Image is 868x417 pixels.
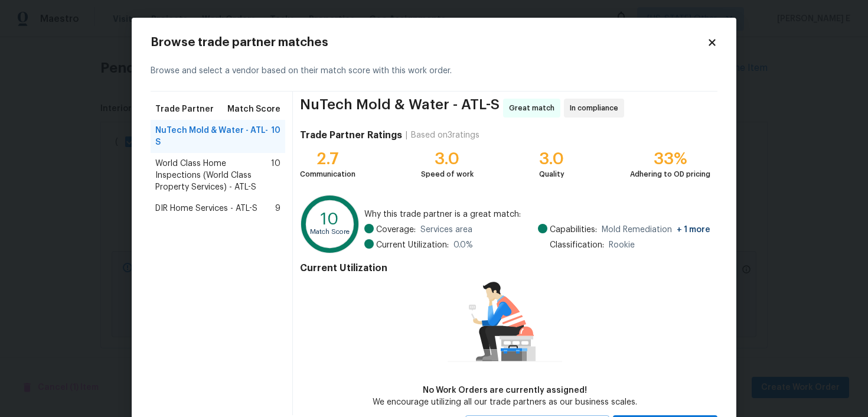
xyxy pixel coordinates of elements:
[602,224,710,236] span: Mold Remediation
[300,168,355,180] div: Communication
[421,168,474,180] div: Speed of work
[155,125,271,148] span: NuTech Mold & Water - ATL-S
[376,224,416,236] span: Coverage:
[539,153,564,165] div: 3.0
[376,239,449,251] span: Current Utilization:
[550,239,604,251] span: Classification:
[155,158,271,193] span: World Class Home Inspections (World Class Property Services) - ATL-S
[373,385,637,396] div: No Work Orders are currently assigned!
[271,125,280,148] span: 10
[321,211,339,227] text: 10
[300,153,355,165] div: 2.7
[630,168,710,180] div: Adhering to OD pricing
[300,262,710,274] h4: Current Utilization
[155,203,257,214] span: DIR Home Services - ATL-S
[411,129,479,141] div: Based on 3 ratings
[677,226,710,234] span: + 1 more
[364,209,710,220] span: Why this trade partner is a great match:
[151,37,707,48] h2: Browse trade partner matches
[453,239,473,251] span: 0.0 %
[227,103,280,115] span: Match Score
[275,203,280,214] span: 9
[630,153,710,165] div: 33%
[373,396,637,408] div: We encourage utilizing all our trade partners as our business scales.
[421,153,474,165] div: 3.0
[151,51,717,92] div: Browse and select a vendor based on their match score with this work order.
[155,103,214,115] span: Trade Partner
[310,229,350,235] text: Match Score
[509,102,559,114] span: Great match
[300,99,500,118] span: NuTech Mold & Water - ATL-S
[402,129,411,141] div: |
[271,158,280,193] span: 10
[420,224,472,236] span: Services area
[609,239,635,251] span: Rookie
[539,168,564,180] div: Quality
[570,102,623,114] span: In compliance
[300,129,402,141] h4: Trade Partner Ratings
[550,224,597,236] span: Capabilities:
